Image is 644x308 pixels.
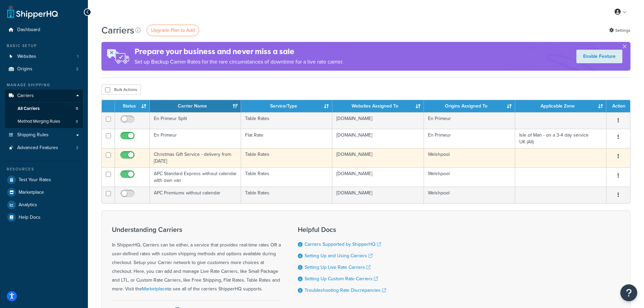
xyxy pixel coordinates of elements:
span: 2 [76,66,78,72]
li: Carriers [5,90,83,128]
a: Shipping Rules [5,129,83,141]
a: Troubleshooting Rate Discrepancies [305,287,386,294]
span: All Carriers [18,106,40,112]
a: Dashboard [5,24,83,36]
th: Status: activate to sort column ascending [115,100,150,112]
li: All Carriers [5,102,83,115]
a: Setting Up and Using Carriers [305,252,373,259]
span: Marketplace [19,190,44,195]
th: Carrier Name: activate to sort column ascending [150,100,241,112]
a: All Carriers 5 [5,102,83,115]
li: Origins [5,63,83,75]
div: In ShipperHQ, Carriers can be either, a service that provides real-time rates OR a user-defined r... [112,226,281,293]
button: Bulk Actions [101,85,141,95]
td: [DOMAIN_NAME] [332,148,424,167]
span: 2 [76,145,78,151]
td: Table Rates [241,112,332,129]
th: Applicable Zone: activate to sort column ascending [515,100,606,112]
td: APC Standard Express without calendar with own van [150,167,241,187]
a: Setting Up Live Rate Carriers [305,264,371,271]
td: [DOMAIN_NAME] [332,187,424,203]
a: Carriers Supported by ShipperHQ [305,241,381,248]
div: Resources [5,166,83,172]
span: Help Docs [19,215,41,220]
span: Websites [17,54,36,60]
td: En Primeur [424,129,515,148]
span: 8 [76,119,78,124]
div: Manage Shipping [5,82,83,88]
h1: Carriers [101,24,134,37]
td: En Primeur [150,129,241,148]
a: Upgrade Plan to Add [147,25,199,36]
span: 5 [76,106,78,112]
td: Welshpool [424,167,515,187]
span: Advanced Features [17,145,58,151]
button: Open Resource Center [620,284,637,301]
a: Marketplace [5,186,83,198]
td: Flat Rate [241,129,332,148]
td: [DOMAIN_NAME] [332,167,424,187]
a: Advanced Features 2 [5,142,83,154]
td: En Primeur Split [150,112,241,129]
li: Websites [5,50,83,63]
span: Carriers [17,93,34,99]
div: Basic Setup [5,43,83,49]
h4: Prepare your business and never miss a sale [135,46,343,57]
span: Test Your Rates [19,177,51,183]
a: Help Docs [5,211,83,223]
a: ShipperHQ Home [7,5,58,19]
span: Upgrade Plan to Add [151,27,195,34]
a: Carriers [5,90,83,102]
td: Table Rates [241,148,332,167]
span: Dashboard [17,27,40,33]
a: Settings [609,26,630,35]
td: Welshpool [424,187,515,203]
td: Christmas Gift Service - delivery from [DATE] [150,148,241,167]
a: Enable Feature [576,50,622,63]
a: Analytics [5,199,83,211]
th: Service/Type: activate to sort column ascending [241,100,332,112]
span: Origins [17,66,32,72]
p: Set up Backup Carrier Rates for the rare circumstances of downtime for a live rate carrier. [135,57,343,67]
h3: Helpful Docs [298,226,386,233]
td: Table Rates [241,167,332,187]
td: Table Rates [241,187,332,203]
td: Isle of Man - on a 3-4 day service UK (All) [515,129,606,148]
span: 1 [77,54,78,60]
a: Websites 1 [5,50,83,63]
h3: Understanding Carriers [112,226,281,233]
a: Method Merging Rules 8 [5,115,83,128]
a: Test Your Rates [5,174,83,186]
span: Shipping Rules [17,132,49,138]
li: Advanced Features [5,142,83,154]
a: Origins 2 [5,63,83,75]
li: Method Merging Rules [5,115,83,128]
td: Welshpool [424,148,515,167]
td: [DOMAIN_NAME] [332,112,424,129]
span: Analytics [19,202,37,208]
th: Websites Assigned To: activate to sort column ascending [332,100,424,112]
span: Method Merging Rules [18,119,60,124]
a: Marketplace [142,285,167,292]
a: Setting Up Custom Rate Carriers [305,275,378,282]
td: [DOMAIN_NAME] [332,129,424,148]
td: En Primeur [424,112,515,129]
img: ad-rules-rateshop-fe6ec290ccb7230408bd80ed9643f0289d75e0ffd9eb532fc0e269fcd187b520.png [101,42,135,71]
th: Action [606,100,630,112]
th: Origins Assigned To: activate to sort column ascending [424,100,515,112]
td: APC Premiums without calendar [150,187,241,203]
